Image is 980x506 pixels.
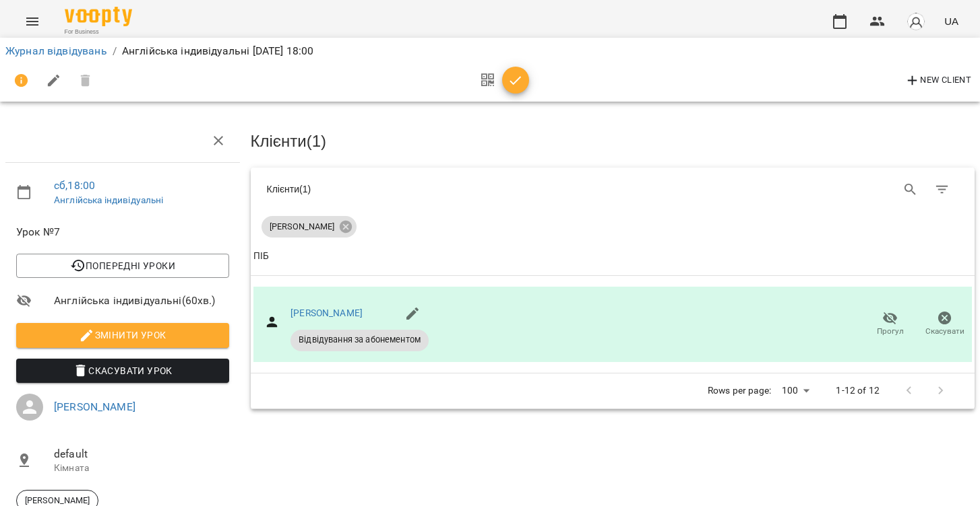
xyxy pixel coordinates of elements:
button: New Client [901,70,975,92]
span: Скасувати [925,326,964,337]
a: Англійська індивідуальні [54,194,164,205]
p: Англійська індивідуальні [DATE] 18:00 [122,43,313,59]
span: Урок №7 [16,224,229,240]
span: Попередні уроки [27,258,218,274]
a: [PERSON_NAME] [54,400,135,413]
button: Прогул [863,305,917,343]
nav: breadcrumb [5,43,975,59]
button: Попередні уроки [16,254,229,278]
button: Скасувати [917,305,972,343]
span: UA [944,14,958,28]
p: 1-12 of 12 [836,384,879,398]
span: For Business [65,28,132,36]
button: Скасувати Урок [16,359,229,383]
button: UA [939,9,964,34]
div: Sort [253,248,269,264]
span: Скасувати Урок [27,363,218,379]
p: Rows per page: [708,384,771,398]
span: Відвідування за абонементом [290,334,429,346]
span: default [54,446,229,462]
img: avatar_s.png [907,12,925,31]
span: Англійська індивідуальні ( 60 хв. ) [54,293,229,309]
span: Змінити урок [27,327,218,343]
button: Menu [16,5,49,38]
div: ПІБ [253,248,269,264]
div: 100 [776,381,814,400]
p: Кімната [54,462,229,475]
button: Search [894,174,927,206]
span: ПІБ [253,248,973,264]
h3: Клієнти ( 1 ) [251,133,975,150]
button: Змінити урок [16,323,229,347]
a: сб , 18:00 [54,179,95,192]
a: [PERSON_NAME] [290,308,363,318]
span: Прогул [877,326,904,337]
img: Voopty Logo [65,7,132,26]
li: / [113,43,117,59]
div: Клієнти ( 1 ) [267,182,603,196]
button: Фільтр [926,174,958,206]
div: Table Toolbar [251,168,975,211]
div: [PERSON_NAME] [262,216,357,238]
span: New Client [905,73,971,89]
a: Журнал відвідувань [5,44,107,57]
span: [PERSON_NAME] [262,221,342,233]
